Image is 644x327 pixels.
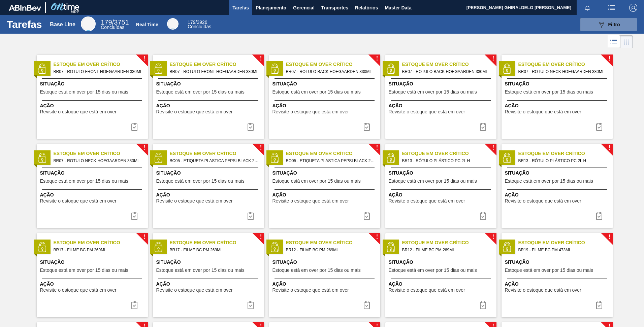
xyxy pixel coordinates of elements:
[620,35,633,48] div: Visão em Cards
[243,298,259,312] div: Completar tarefa: 29737099
[376,56,378,61] span: !
[156,179,245,184] span: Estoque está em over por 15 dias ou mais
[101,19,129,26] span: / 3751
[7,21,42,28] h1: Tarefas
[492,56,494,61] span: !
[286,246,375,254] span: BR12 - FILME BC PM 269ML
[156,80,262,87] span: Situação
[479,212,487,220] img: icon-task complete
[40,170,146,177] span: Situação
[389,259,495,266] span: Situação
[475,298,491,312] div: Completar tarefa: 29737100
[518,246,607,254] span: BR19 - FILME BC PM 473ML
[156,170,262,177] span: Situação
[40,179,128,184] span: Estoque está em over por 15 dias ou mais
[126,209,142,223] button: icon-task complete
[402,61,496,68] span: Estoque em Over Crítico
[101,20,129,30] div: Base Line
[475,209,491,223] div: Completar tarefa: 29737098
[359,298,375,312] button: icon-task complete
[389,268,477,273] span: Estoque está em over por 15 dias ou mais
[54,157,142,165] span: BR07 - ROTULO NECK HOEGAARDEN 330ML
[479,123,487,131] img: icon-task complete
[101,25,124,30] span: Concluídas
[37,153,47,163] img: status
[156,281,262,288] span: Ação
[402,68,491,75] span: BR07 - ROTULO BACK HOEGAARDEN 330ML
[475,298,491,312] button: icon-task complete
[505,268,593,273] span: Estoque está em over por 15 dias ou mais
[54,61,148,68] span: Estoque em Over Crítico
[40,259,146,266] span: Situação
[286,61,380,68] span: Estoque em Over Crítico
[502,242,512,252] img: status
[608,56,610,61] span: !
[492,234,494,240] span: !
[243,120,259,134] button: icon-task complete
[153,153,163,163] img: status
[389,80,495,87] span: Situação
[40,109,117,114] span: Revisite o estoque que está em over
[386,64,396,74] img: status
[130,212,138,220] img: icon-task complete
[608,35,620,48] div: Visão em Lista
[359,120,375,134] div: Completar tarefa: 29737095
[359,209,375,223] div: Completar tarefa: 29737097
[260,56,262,61] span: !
[272,89,361,95] span: Estoque está em over por 15 dias ou mais
[37,64,47,74] img: status
[286,150,380,157] span: Estoque em Over Crítico
[475,120,491,134] div: Completar tarefa: 29737095
[9,5,41,11] img: TNhmsLtSVTkK8tSr43FrP2fwEKptu5GPRR3wAAAABJRU5ErkJggg==
[143,145,146,150] span: !
[243,298,259,312] button: icon-task complete
[272,170,379,177] span: Situação
[591,120,607,134] div: Completar tarefa: 29737096
[54,246,142,254] span: BR17 - FILME BC PM 269ML
[54,150,148,157] span: Estoque em Over Crítico
[272,191,379,198] span: Ação
[247,301,255,309] img: icon-task complete
[272,102,379,109] span: Ação
[101,19,112,26] span: 179
[492,145,494,150] span: !
[577,3,598,12] button: Notificações
[136,22,158,27] div: Real Time
[243,209,259,223] div: Completar tarefa: 29737097
[126,298,142,312] div: Completar tarefa: 29737099
[475,120,491,134] button: icon-task complete
[518,239,613,246] span: Estoque em Over Crítico
[505,89,593,95] span: Estoque está em over por 15 dias ou mais
[580,18,637,31] button: Filtro
[385,4,411,12] span: Master Data
[475,209,491,223] button: icon-task complete
[243,120,259,134] div: Completar tarefa: 29737094
[81,16,96,31] div: Base Line
[156,191,262,198] span: Ação
[505,191,611,198] span: Ação
[170,61,264,68] span: Estoque em Over Crítico
[272,179,361,184] span: Estoque está em over por 15 dias ou mais
[156,89,245,95] span: Estoque está em over por 15 dias ou mais
[355,4,378,12] span: Relatórios
[50,22,75,28] div: Base Line
[518,61,613,68] span: Estoque em Over Crítico
[247,123,255,131] img: icon-task complete
[505,259,611,266] span: Situação
[402,157,491,165] span: BR13 - RÓTULO PLÁSTICO PC 2L H
[386,153,396,163] img: status
[359,120,375,134] button: icon-task complete
[153,64,163,74] img: status
[126,120,142,134] button: icon-task complete
[167,18,179,30] div: Real Time
[130,301,138,309] img: icon-task complete
[505,179,593,184] span: Estoque está em over por 15 dias ou mais
[143,234,146,240] span: !
[40,198,117,204] span: Revisite o estoque que está em over
[376,234,378,240] span: !
[54,68,142,75] span: BR07 - ROTULO FRONT HOEGAARDEN 330ML
[188,20,195,25] span: 179
[40,89,128,95] span: Estoque está em over por 15 dias ou mais
[502,153,512,163] img: status
[591,298,607,312] div: Completar tarefa: 29737101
